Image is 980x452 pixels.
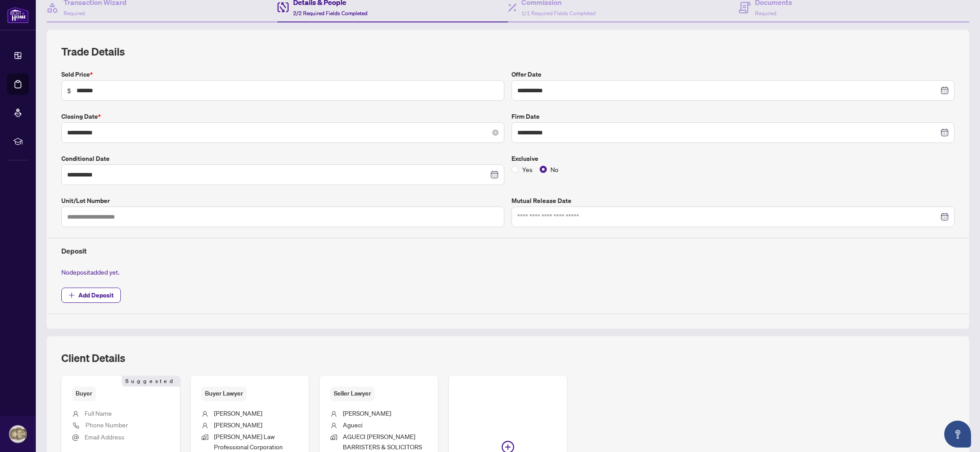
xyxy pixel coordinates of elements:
[511,112,954,121] label: Firm Date
[343,432,422,451] span: AGUECI [PERSON_NAME] BARRISTERS & SOLICITORS
[330,387,375,400] span: Seller Lawyer
[67,86,71,95] span: $
[122,376,180,387] span: Suggested
[85,409,112,417] span: Full Name
[61,69,504,79] label: Sold Price
[64,10,85,17] span: Required
[61,245,954,256] h4: Deposit
[511,154,954,164] label: Exclusive
[85,433,124,441] span: Email Address
[521,10,596,17] span: 1/1 Required Fields Completed
[9,426,26,443] img: Profile Icon
[944,421,971,448] button: Open asap
[343,409,391,417] span: [PERSON_NAME]
[61,288,121,303] button: Add Deposit
[547,164,562,174] span: No
[61,351,125,365] h2: Client Details
[201,387,247,400] span: Buyer Lawyer
[511,69,954,79] label: Offer Date
[511,196,954,206] label: Mutual Release Date
[293,10,367,17] span: 2/2 Required Fields Completed
[61,268,119,276] span: No deposit added yet.
[61,196,504,206] label: Unit/Lot Number
[492,129,499,136] span: close-circle
[68,292,75,298] span: plus
[755,10,776,17] span: Required
[519,164,536,174] span: Yes
[61,44,954,59] h2: Trade Details
[85,421,128,429] span: Phone Number
[78,288,114,302] span: Add Deposit
[61,154,504,164] label: Conditional Date
[61,112,504,121] label: Closing Date
[343,421,362,429] span: Agueci
[214,421,262,429] span: [PERSON_NAME]
[214,432,283,451] span: [PERSON_NAME] Law Professional Corporation
[72,387,96,400] span: Buyer
[7,7,29,23] img: logo
[214,409,262,417] span: [PERSON_NAME]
